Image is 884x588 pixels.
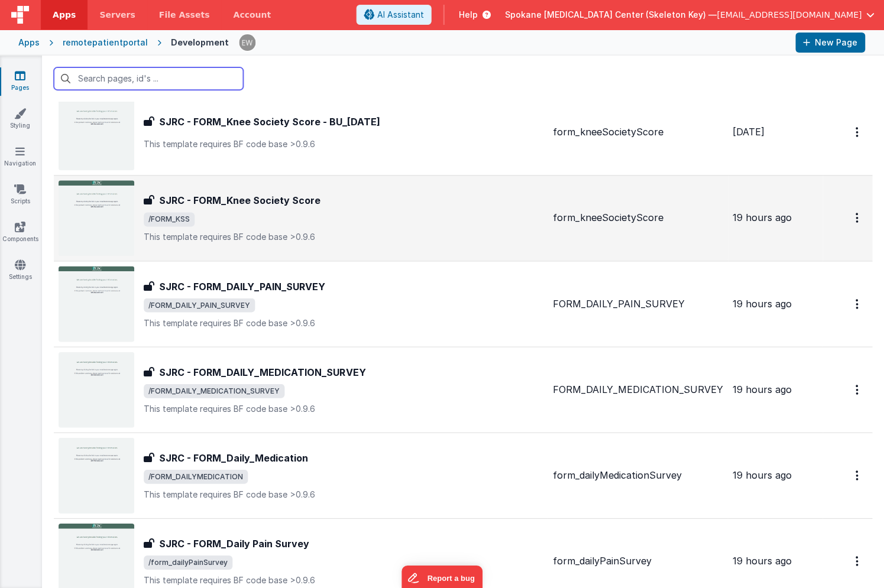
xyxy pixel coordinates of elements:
[144,488,543,500] p: This template requires BF code base >0.9.6
[733,383,792,395] span: 19 hours ago
[144,402,543,414] p: This template requires BF code base >0.9.6
[63,37,148,48] div: remotepatientportal
[733,297,792,309] span: 19 hours ago
[459,9,478,21] span: Help
[144,317,543,329] p: This template requires BF code base >0.9.6
[160,365,366,379] h3: SJRC - FORM_DAILY_MEDICATION_SURVEY
[19,37,40,48] div: Apps
[144,384,285,398] span: /FORM_DAILY_MEDICATION_SURVEY
[733,554,792,566] span: 19 hours ago
[849,463,867,487] button: Options
[171,37,229,48] div: Development
[849,120,867,144] button: Options
[160,450,309,464] h3: SJRC - FORM_Daily_Medication
[849,291,867,316] button: Options
[144,574,543,586] p: This template requires BF code base >0.9.6
[849,548,867,573] button: Options
[357,5,432,25] button: AI Assistant
[144,555,233,569] span: /form_dailyPainSurvey
[733,469,792,480] span: 19 hours ago
[160,279,326,293] h3: SJRC - FORM_DAILY_PAIN_SURVEY
[144,298,255,312] span: /FORM_DAILY_PAIN_SURVEY
[553,382,723,396] div: FORM_DAILY_MEDICATION_SURVEY
[53,9,76,21] span: Apps
[144,138,543,150] p: This template requires BF code base >0.9.6
[849,206,867,230] button: Options
[505,9,875,21] button: Spokane [MEDICAL_DATA] Center (Skeleton Key) — [EMAIL_ADDRESS][DOMAIN_NAME]
[54,67,244,90] input: Search pages, id's ...
[553,211,723,225] div: form_kneeSocietyScore
[160,193,321,207] h3: SJRC - FORM_Knee Society Score
[505,9,717,21] span: Spokane [MEDICAL_DATA] Center (Skeleton Key) —
[160,9,211,21] span: File Assets
[377,9,424,21] span: AI Assistant
[849,377,867,401] button: Options
[144,212,195,226] span: /FORM_KSS
[733,126,765,138] span: [DATE]
[733,212,792,223] span: 19 hours ago
[239,34,256,51] img: daf6185105a2932719d0487c37da19b1
[553,468,723,482] div: form_dailyMedicationSurvey
[553,554,723,567] div: form_dailyPainSurvey
[144,231,543,243] p: This template requires BF code base >0.9.6
[795,33,865,53] button: New Page
[144,469,248,483] span: /FORM_DAILYMEDICATION
[160,115,380,129] h3: SJRC - FORM_Knee Society Score - BU_[DATE]
[717,9,862,21] span: [EMAIL_ADDRESS][DOMAIN_NAME]
[100,9,135,21] span: Servers
[553,125,723,139] div: form_kneeSocietyScore
[553,297,723,310] div: FORM_DAILY_PAIN_SURVEY
[160,536,310,550] h3: SJRC - FORM_Daily Pain Survey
